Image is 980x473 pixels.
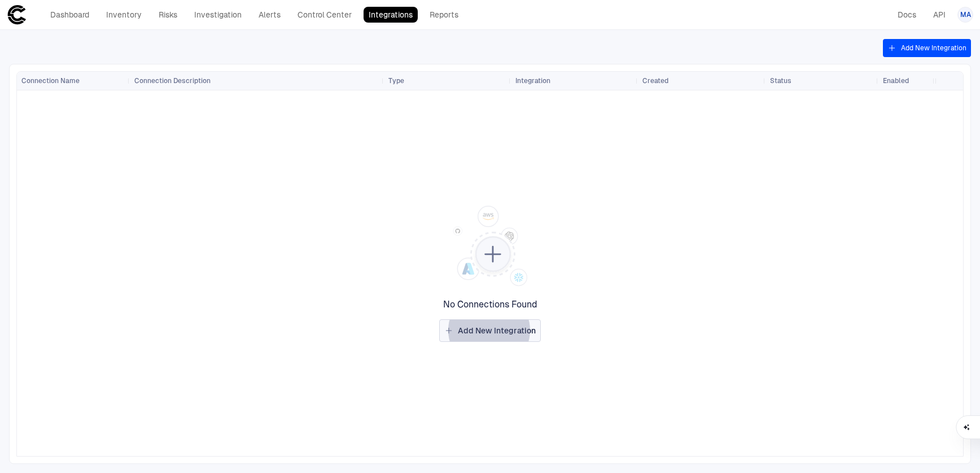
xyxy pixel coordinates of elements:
a: Reports [425,7,463,23]
button: Add New Integration [883,39,971,57]
span: Type [388,76,404,85]
a: Control Center [292,7,357,23]
button: MA [957,7,973,23]
span: Connection Description [134,76,211,85]
span: Enabled [883,76,909,85]
span: Integration [515,76,550,85]
span: No Connections Found [443,299,537,310]
span: MA [960,10,971,19]
a: Risks [154,7,182,23]
span: Created [642,76,668,85]
a: Dashboard [45,7,94,23]
a: Inventory [101,7,147,23]
span: Status [770,76,791,85]
a: Alerts [253,7,286,23]
span: Add New Integration [458,326,536,336]
button: Add New Integration [439,319,541,342]
a: API [928,7,951,23]
a: Docs [893,7,921,23]
a: Investigation [189,7,247,23]
span: Connection Name [21,76,80,85]
a: Integrations [364,7,418,23]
